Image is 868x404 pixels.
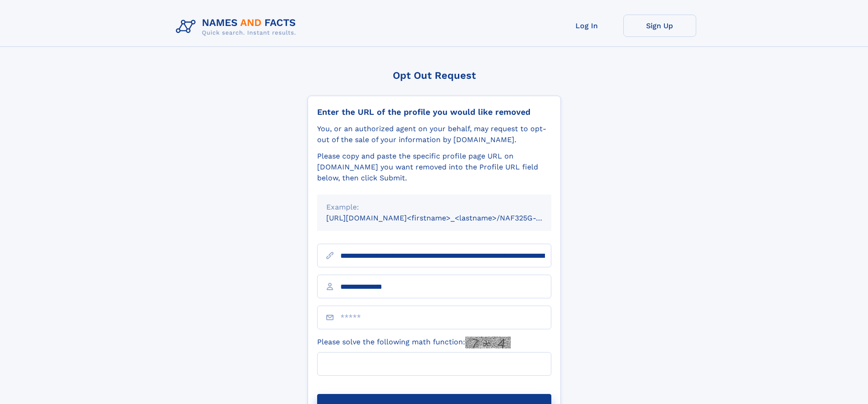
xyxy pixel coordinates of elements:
img: Logo Names and Facts [172,15,303,39]
label: Please solve the following math function: [317,337,511,348]
a: Sign Up [623,15,696,37]
small: [URL][DOMAIN_NAME]<firstname>_<lastname>/NAF325G-xxxxxxxx [326,214,569,222]
div: Opt Out Request [308,70,561,81]
div: Enter the URL of the profile you would like removed [317,107,551,117]
div: Please copy and paste the specific profile page URL on [DOMAIN_NAME] you want removed into the Pr... [317,151,551,184]
div: You, or an authorized agent on your behalf, may request to opt-out of the sale of your informatio... [317,123,551,145]
div: Example: [326,202,542,213]
a: Log In [550,15,623,37]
